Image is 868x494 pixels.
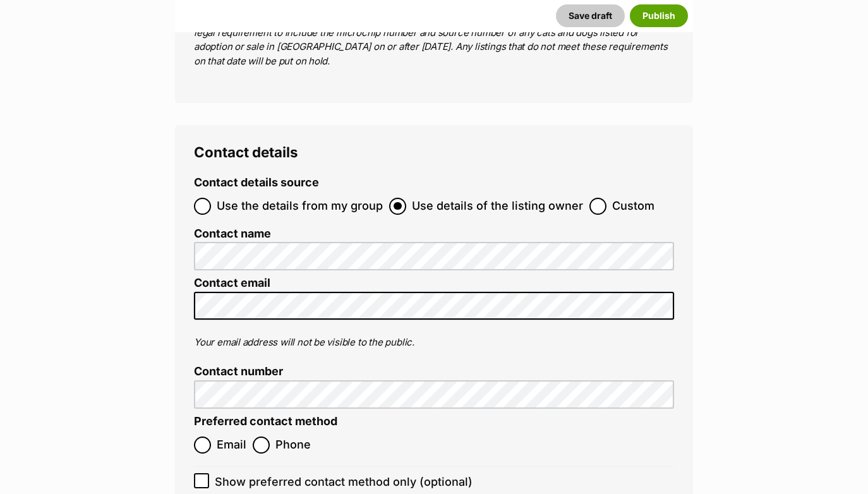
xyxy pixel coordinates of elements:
[194,415,337,428] label: Preferred contact method
[612,198,654,215] span: Custom
[215,473,473,490] span: Show preferred contact method only (optional)
[194,143,298,160] span: Contact details
[194,335,674,350] p: Your email address will not be visible to the public.
[194,227,674,241] label: Contact name
[556,4,625,27] button: Save draft
[194,277,674,290] label: Contact email
[630,4,688,27] button: Publish
[194,176,319,190] label: Contact details source
[217,198,383,215] span: Use the details from my group
[217,437,246,454] span: Email
[412,198,583,215] span: Use details of the listing owner
[194,365,674,378] label: Contact number
[275,437,311,454] span: Phone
